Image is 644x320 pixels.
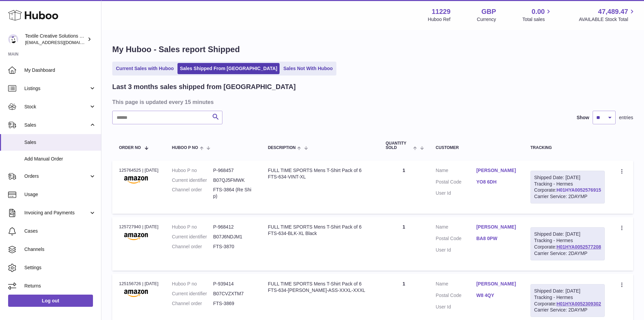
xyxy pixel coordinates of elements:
[213,224,255,230] dd: P-968412
[577,114,589,121] label: Show
[119,289,153,297] img: amazon.png
[172,300,213,307] dt: Channel order
[268,146,295,150] span: Description
[8,34,18,44] img: sales@textilecreativesolutions.co.uk
[386,141,412,150] span: Quantity Sold
[172,291,213,297] dt: Current identifier
[579,16,636,23] span: AVAILABLE Stock Total
[213,187,255,199] dd: FTS-3864 (Re Ship)
[477,16,496,23] div: Currency
[579,7,636,23] a: 47,489.47 AVAILABLE Stock Total
[522,7,552,23] a: 0.00 Total sales
[268,281,372,294] div: FULL TIME SPORTS Mens T-Shirt Pack of 6 FTS-634-[PERSON_NAME]-ASS-XXXL-XXXL
[556,301,601,306] a: H01HYA0052309302
[476,281,517,287] a: [PERSON_NAME]
[119,281,159,287] div: 125156726 | [DATE]
[25,33,86,46] div: Textile Creative Solutions Limited
[534,250,601,257] div: Carrier Service: 2DAYMP
[24,156,96,162] span: Add Manual Order
[172,224,213,230] dt: Huboo P no
[436,304,476,310] dt: User Id
[530,284,605,317] div: Tracking - Hermes Corporate:
[436,190,476,196] dt: User Id
[556,187,601,193] a: H01HYA0052576915
[213,177,255,184] dd: B07QJ5FMWK
[112,82,296,91] h2: Last 3 months sales shipped from [GEOGRAPHIC_DATA]
[556,244,601,250] a: H01HYA0052577208
[112,98,631,106] h3: This page is updated every 15 minutes
[24,283,96,289] span: Returns
[177,63,280,74] a: Sales Shipped From [GEOGRAPHIC_DATA]
[379,217,429,271] td: 1
[114,63,176,74] a: Current Sales with Huboo
[213,234,255,240] dd: B07J6NDJM1
[119,232,153,240] img: amazon.png
[24,191,96,198] span: Usage
[534,231,601,237] div: Shipped Date: [DATE]
[172,234,213,240] dt: Current identifier
[436,235,476,243] dt: Postal Code
[119,167,159,173] div: 125764525 | [DATE]
[24,122,89,128] span: Sales
[172,281,213,287] dt: Huboo P no
[476,292,517,299] a: W8 4QY
[268,167,372,180] div: FULL TIME SPORTS Mens T-Shirt Pack of 6 FTS-634-VINT-XL
[436,247,476,253] dt: User Id
[476,235,517,242] a: BA8 0PW
[476,179,517,185] a: YO8 6DH
[481,7,496,16] strong: GBP
[476,167,517,174] a: [PERSON_NAME]
[436,146,517,150] div: Customer
[476,224,517,230] a: [PERSON_NAME]
[436,179,476,187] dt: Postal Code
[268,224,372,237] div: FULL TIME SPORTS Mens T-Shirt Pack of 6 FTS-634-BLK-XL Black
[619,114,633,121] span: entries
[436,167,476,175] dt: Name
[532,7,545,16] span: 0.00
[534,288,601,294] div: Shipped Date: [DATE]
[436,292,476,300] dt: Postal Code
[24,228,96,234] span: Cases
[534,307,601,313] div: Carrier Service: 2DAYMP
[432,7,451,16] strong: 11229
[436,224,476,232] dt: Name
[172,146,198,150] span: Huboo P no
[172,177,213,184] dt: Current identifier
[24,210,89,216] span: Invoicing and Payments
[119,175,153,184] img: amazon.png
[119,146,141,150] span: Order No
[213,243,255,250] dd: FTS-3870
[172,187,213,199] dt: Channel order
[24,67,96,73] span: My Dashboard
[24,264,96,271] span: Settings
[598,7,628,16] span: 47,489.47
[530,227,605,260] div: Tracking - Hermes Corporate:
[172,167,213,174] dt: Huboo P no
[379,161,429,214] td: 1
[25,40,99,45] span: [EMAIL_ADDRESS][DOMAIN_NAME]
[213,291,255,297] dd: B07CVZXTM7
[428,16,451,23] div: Huboo Ref
[24,246,96,253] span: Channels
[530,171,605,204] div: Tracking - Hermes Corporate:
[24,173,89,179] span: Orders
[534,174,601,181] div: Shipped Date: [DATE]
[8,295,93,307] a: Log out
[24,139,96,146] span: Sales
[534,193,601,200] div: Carrier Service: 2DAYMP
[213,281,255,287] dd: P-939414
[530,146,605,150] div: Tracking
[213,167,255,174] dd: P-968457
[119,224,159,230] div: 125727940 | [DATE]
[172,243,213,250] dt: Channel order
[24,85,89,92] span: Listings
[112,44,633,55] h1: My Huboo - Sales report Shipped
[522,16,552,23] span: Total sales
[213,300,255,307] dd: FTS-3869
[281,63,335,74] a: Sales Not With Huboo
[436,281,476,289] dt: Name
[24,104,89,110] span: Stock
